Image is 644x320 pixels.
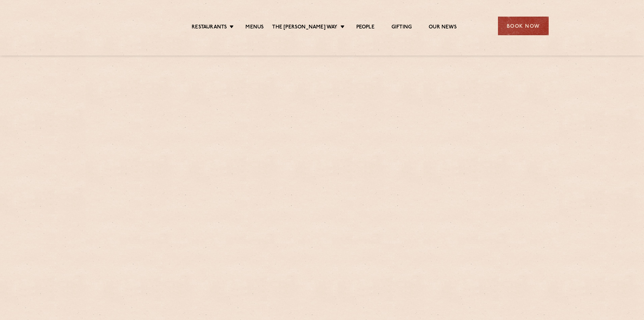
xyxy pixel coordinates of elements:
a: Menus [245,24,264,31]
div: Book Now [498,17,549,35]
a: Our News [429,24,457,31]
a: People [356,24,375,31]
a: Gifting [391,24,412,31]
img: svg%3E [96,6,154,45]
a: Restaurants [192,24,227,31]
a: The [PERSON_NAME] Way [272,24,337,31]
